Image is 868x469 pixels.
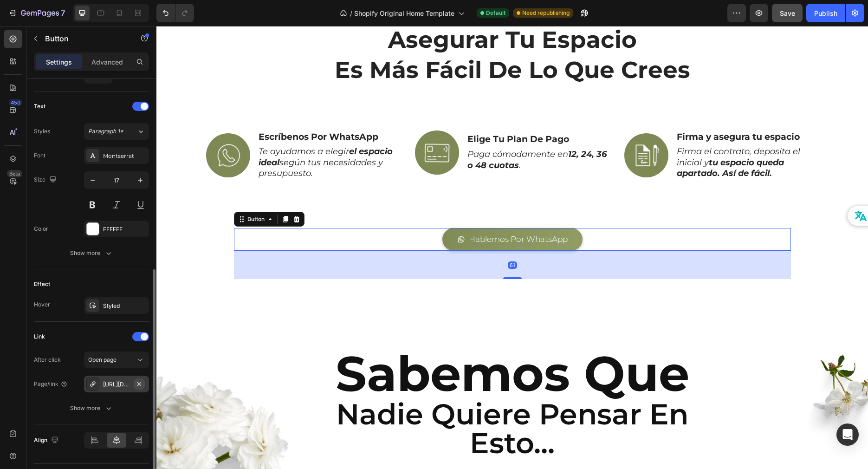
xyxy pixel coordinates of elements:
[350,8,352,18] span: /
[103,225,147,234] div: FFFFFF
[178,374,534,431] p: Nadie Quiere Pensar En Esto...
[780,9,795,17] span: Save
[259,104,303,149] img: gempages_553140890181305472-9bf9e2c7-7a0d-4839-84c3-b6bd9e47a142.gif
[91,57,123,67] p: Advanced
[102,105,243,117] p: Escríbenos Por WhatsApp
[34,280,50,288] div: Effect
[34,102,45,111] div: Text
[34,400,149,417] button: Show more
[311,108,452,119] p: Elige Tu Plan De Pago
[520,105,661,117] p: Firma y asegura tu espacio
[9,99,22,106] div: 450
[312,208,411,220] p: Hablemos Por WhatsApp
[61,7,65,19] p: 7
[836,423,859,446] div: Open Intercom Messenger
[34,245,149,261] button: Show more
[34,174,58,186] div: Size
[34,127,50,136] div: Styles
[351,235,361,243] div: 61
[70,404,113,413] div: Show more
[84,352,149,368] button: Open page
[89,189,110,197] div: Button
[88,356,117,363] span: Open page
[814,8,837,18] div: Publish
[102,120,236,152] i: Te ayudamos a elegir según tus necesidades y presupuesto.
[468,107,512,151] img: gempages_553140890181305472-dd22b4e2-7952-4c2b-bed0-82ece1ab2e46.gif
[34,151,45,160] div: Font
[7,170,22,177] div: Beta
[45,33,124,44] p: Button
[88,127,123,136] span: Paragraph 1*
[34,434,60,447] div: Align
[520,131,628,152] strong: tu espacio queda apartado. Así de fácil.
[34,356,61,364] div: After click
[46,57,72,67] p: Settings
[311,123,450,144] strong: 12, 24, 36 o 48 cuotas
[156,26,868,469] iframe: Design area
[286,202,426,225] a: Hablemos Por WhatsApp
[102,120,236,141] strong: el espacio ideal
[806,4,845,22] button: Publish
[70,248,113,258] div: Show more
[103,302,147,310] div: Styled
[486,9,505,17] span: Default
[156,4,194,22] div: Undo/Redo
[311,123,450,144] i: Paga cómodamente en .
[520,120,644,152] i: Firma el contrato, deposita el inicial y
[772,4,803,22] button: Save
[84,123,149,140] button: Paragraph 1*
[522,9,570,17] span: Need republishing
[34,300,50,309] div: Hover
[34,380,68,388] div: Page/link
[177,322,535,373] h6: Sabemos Que
[34,332,45,341] div: Link
[354,8,454,18] span: Shopify Original Home Template
[4,4,69,22] button: 7
[50,107,94,151] img: gempages_553140890181305472-a15269eb-e82d-475e-a628-6badace3428d.gif
[34,225,48,233] div: Color
[103,380,130,389] div: [URL][DOMAIN_NAME]
[103,152,147,160] div: Montserrat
